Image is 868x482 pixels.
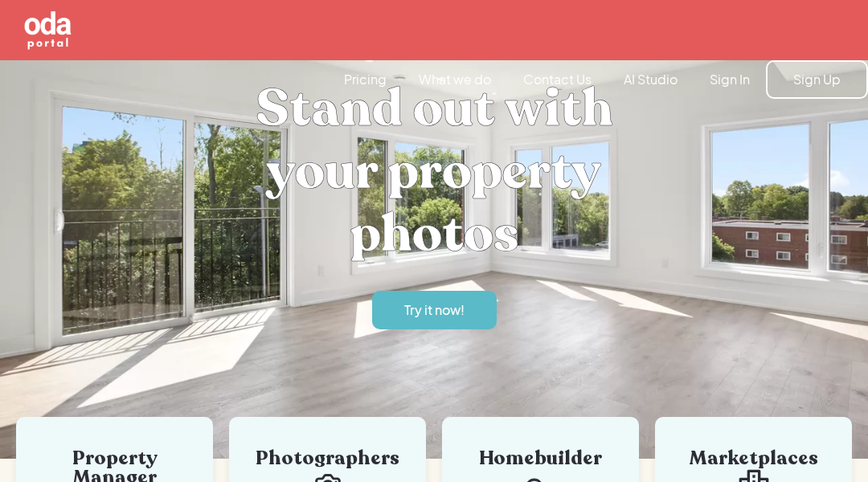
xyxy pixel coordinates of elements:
a: Pricing [328,71,403,88]
div: Sign Up [793,71,841,88]
a: What we do [403,71,507,88]
a: Sign In [694,71,766,88]
a: AI Studio [608,71,694,88]
a: home [8,10,161,51]
a: Contact Us [507,71,608,88]
a: Sign Up [766,60,868,99]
